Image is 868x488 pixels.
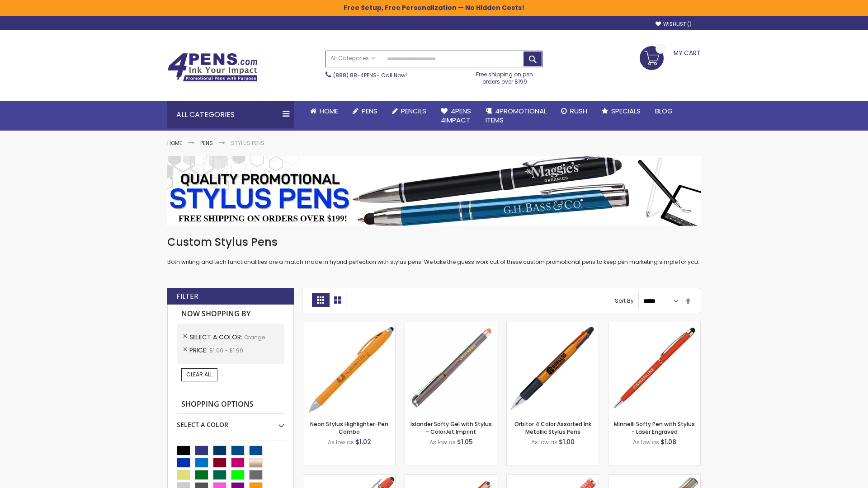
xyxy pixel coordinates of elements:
[345,101,385,121] a: Pens
[570,106,587,116] span: Rush
[189,333,244,342] span: Select A Color
[177,395,284,414] strong: Shopping Options
[189,346,209,355] span: Price
[434,101,478,131] a: 4Pens4impact
[355,437,371,446] span: $1.02
[167,53,258,82] img: 4Pens Custom Pens and Promotional Products
[310,420,388,435] a: Neon Stylus Highlighter-Pen Combo
[507,474,599,482] a: Marin Softy Pen with Stylus - Laser Engraved-Orange
[385,101,434,121] a: Pencils
[244,333,265,341] span: Orange
[594,101,648,121] a: Specials
[655,106,673,116] span: Blog
[660,437,676,446] span: $1.08
[615,297,634,305] label: Sort By
[441,106,471,125] span: 4Pens 4impact
[457,437,473,446] span: $1.05
[362,106,377,116] span: Pens
[320,106,338,116] span: Home
[231,139,264,147] strong: Stylus Pens
[333,71,377,79] a: (888) 88-4PENS
[486,106,547,125] span: 4PROMOTIONAL ITEMS
[167,156,701,226] img: Stylus Pens
[648,101,680,121] a: Blog
[401,106,426,116] span: Pencils
[609,474,700,482] a: Tres-Chic Softy Brights with Stylus Pen - Laser-Orange
[200,139,213,147] a: Pens
[656,21,692,28] a: Wishlist
[507,322,599,329] a: Orbitor 4 Color Assorted Ink Metallic Stylus Pens-Orange
[177,305,284,324] strong: Now Shopping by
[167,235,701,249] h1: Custom Stylus Pens
[303,474,395,482] a: 4P-MS8B-Orange
[177,414,284,429] div: Select A Color
[507,322,599,414] img: Orbitor 4 Color Assorted Ink Metallic Stylus Pens-Orange
[554,101,594,121] a: Rush
[410,420,492,435] a: Islander Softy Gel with Stylus - ColorJet Imprint
[167,139,182,147] a: Home
[614,420,695,435] a: Minnelli Softy Pen with Stylus - Laser Engraved
[303,322,395,414] img: Neon Stylus Highlighter-Pen Combo-Orange
[167,101,294,128] div: All Categories
[303,101,345,121] a: Home
[559,437,575,446] span: $1.00
[405,322,497,414] img: Islander Softy Gel with Stylus - ColorJet Imprint-Orange
[186,371,212,378] span: Clear All
[330,55,376,62] span: All Categories
[633,438,659,446] span: As low as
[181,368,217,381] a: Clear All
[312,293,329,307] strong: Grid
[167,235,701,266] div: Both writing and tech functionalities are a match made in hybrid perfection with stylus pens. We ...
[467,67,543,85] div: Free shipping on pen orders over $199
[328,438,354,446] span: As low as
[609,322,700,329] a: Minnelli Softy Pen with Stylus - Laser Engraved-Orange
[326,51,380,66] a: All Categories
[333,71,407,79] span: - Call Now!
[514,420,591,435] a: Orbitor 4 Color Assorted Ink Metallic Stylus Pens
[611,106,641,116] span: Specials
[176,291,198,301] strong: Filter
[609,322,700,414] img: Minnelli Softy Pen with Stylus - Laser Engraved-Orange
[405,474,497,482] a: Avendale Velvet Touch Stylus Gel Pen-Orange
[429,438,456,446] span: As low as
[405,322,497,329] a: Islander Softy Gel with Stylus - ColorJet Imprint-Orange
[303,322,395,329] a: Neon Stylus Highlighter-Pen Combo-Orange
[531,438,557,446] span: As low as
[478,101,554,131] a: 4PROMOTIONALITEMS
[209,347,243,354] span: $1.00 - $1.99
